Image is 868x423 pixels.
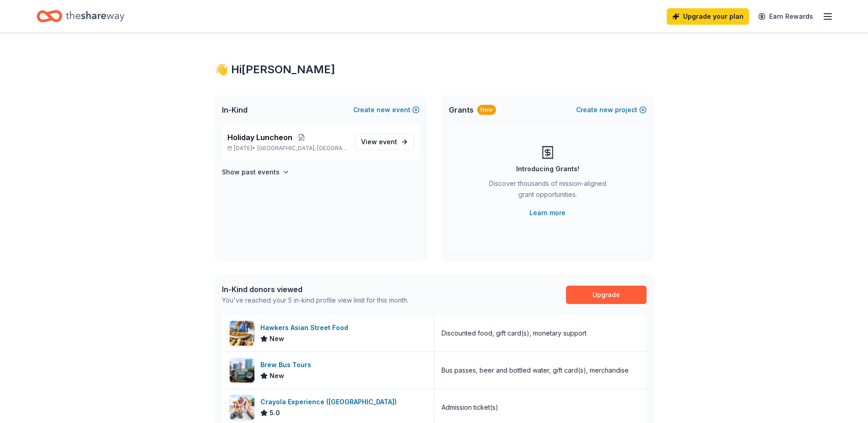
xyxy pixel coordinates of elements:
[442,365,629,376] div: Bus passes, beer and bottled water, gift card(s), merchandise
[230,358,254,383] img: Image for Brew Bus Tours
[222,167,280,178] h4: Show past events
[260,359,315,370] div: Brew Bus Tours
[753,8,819,25] a: Earn Rewards
[485,178,610,204] div: Discover thousands of mission-aligned grant opportunities.
[222,167,290,178] button: Show past events
[260,396,400,407] div: Crayola Experience ([GEOGRAPHIC_DATA])
[270,333,284,344] span: New
[270,370,284,381] span: New
[270,407,280,418] span: 5.0
[222,284,409,295] div: In-Kind donors viewed
[442,402,498,413] div: Admission ticket(s)
[230,395,254,420] img: Image for Crayola Experience (Orlando)
[516,163,579,174] div: Introducing Grants!
[377,104,390,115] span: new
[215,62,654,77] div: 👋 Hi [PERSON_NAME]
[361,136,397,147] span: View
[222,295,409,306] div: You've reached your 5 in-kind profile view limit for this month.
[667,8,749,25] a: Upgrade your plan
[37,5,124,27] a: Home
[442,328,587,339] div: Discounted food, gift card(s), monetary support
[576,104,647,115] button: Createnewproject
[355,134,414,150] a: View event
[230,321,254,346] img: Image for Hawkers Asian Street Food
[599,104,613,115] span: new
[449,104,474,115] span: Grants
[227,132,292,143] span: Holiday Luncheon
[222,104,248,115] span: In-Kind
[379,138,397,146] span: event
[260,322,352,333] div: Hawkers Asian Street Food
[353,104,420,115] button: Createnewevent
[566,286,647,304] a: Upgrade
[257,145,347,152] span: [GEOGRAPHIC_DATA], [GEOGRAPHIC_DATA]
[529,207,566,218] a: Learn more
[477,105,496,115] div: New
[227,145,348,152] p: [DATE] •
